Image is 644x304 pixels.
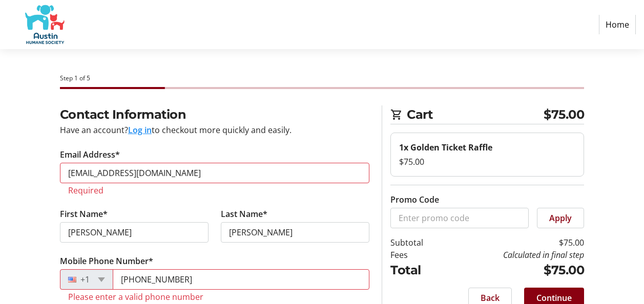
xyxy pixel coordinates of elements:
[390,249,446,261] td: Fees
[68,185,362,196] tr-error: Required
[60,255,153,267] label: Mobile Phone Number*
[128,124,152,136] button: Log in
[60,124,370,136] div: Have an account? to checkout more quickly and easily.
[537,208,584,228] button: Apply
[60,74,585,83] div: Step 1 of 5
[399,142,492,153] strong: 1x Golden Ticket Raffle
[390,208,529,228] input: Enter promo code
[390,236,446,249] td: Subtotal
[536,292,572,304] span: Continue
[399,156,575,168] div: $75.00
[390,193,439,206] label: Promo Code
[407,105,544,124] span: Cart
[113,269,370,290] input: (201) 555-0123
[446,261,584,279] td: $75.00
[68,292,362,302] tr-error: Please enter a valid phone number
[549,212,572,224] span: Apply
[60,208,108,220] label: First Name*
[221,208,267,220] label: Last Name*
[60,148,120,161] label: Email Address*
[60,105,370,124] h2: Contact Information
[446,236,584,249] td: $75.00
[390,261,446,279] td: Total
[8,4,81,45] img: Austin Humane Society's Logo
[544,105,584,124] span: $75.00
[446,249,584,261] td: Calculated in final step
[599,15,636,34] a: Home
[481,292,500,304] span: Back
